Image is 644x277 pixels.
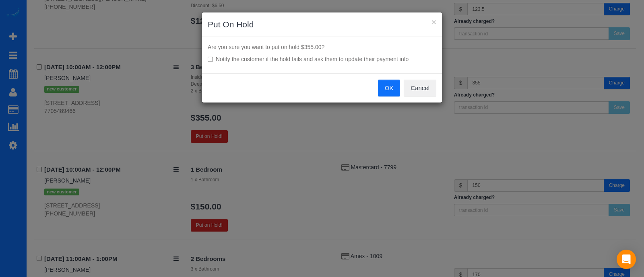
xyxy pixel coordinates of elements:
label: Notify the customer if the hold fails and ask them to update their payment info [208,55,436,63]
button: OK [378,80,400,96]
div: Open Intercom Messenger [617,250,636,269]
button: Cancel [404,80,436,96]
button: × [431,18,436,26]
span: Are you sure you want to put on hold $355.00? [208,44,324,50]
sui-modal: Put On Hold [202,12,442,103]
h3: Put On Hold [208,18,436,31]
input: Notify the customer if the hold fails and ask them to update their payment info [208,57,213,62]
